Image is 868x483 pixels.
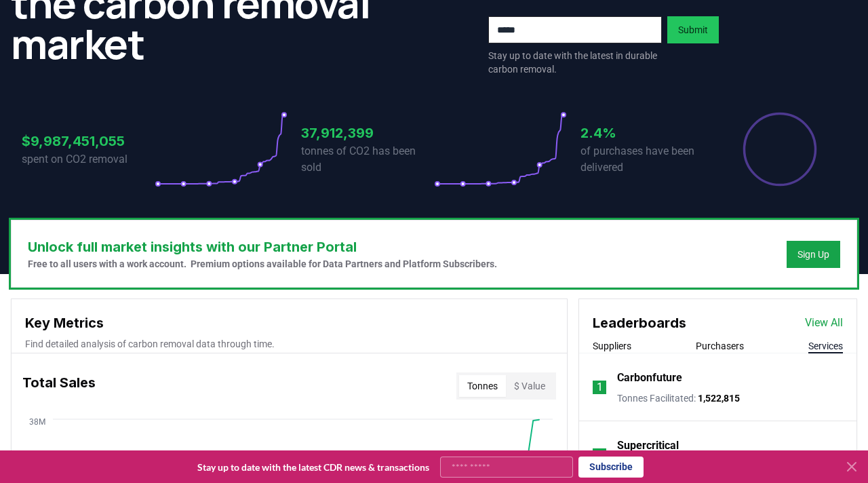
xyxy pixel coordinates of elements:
[459,375,506,397] button: Tonnes
[28,257,497,271] p: Free to all users with a work account. Premium options available for Data Partners and Platform S...
[617,370,682,386] a: Carbonfuture
[593,339,631,353] button: Suppliers
[301,143,434,176] p: tonnes of CO2 has been sold
[617,438,679,454] a: Supercritical
[488,49,662,76] p: Stay up to date with the latest in durable carbon removal.
[593,313,686,333] h3: Leaderboards
[28,237,497,257] h3: Unlock full market insights with our Partner Portal
[597,379,603,395] p: 1
[25,313,553,333] h3: Key Metrics
[580,123,713,143] h3: 2.4%
[301,123,434,143] h3: 37,912,399
[25,337,553,351] p: Find detailed analysis of carbon removal data through time.
[597,447,603,463] p: 2
[742,111,818,187] div: Percentage of sales delivered
[506,375,553,397] button: $ Value
[787,241,840,268] button: Sign Up
[617,391,740,405] p: Tonnes Facilitated :
[696,339,744,353] button: Purchasers
[797,248,829,261] a: Sign Up
[29,417,45,427] tspan: 38M
[22,151,155,168] p: spent on CO2 removal
[808,339,843,353] button: Services
[22,372,96,400] h3: Total Sales
[805,315,843,331] a: View All
[580,143,713,176] p: of purchases have been delivered
[667,16,719,43] button: Submit
[22,131,155,151] h3: $9,987,451,055
[698,393,740,404] span: 1,522,815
